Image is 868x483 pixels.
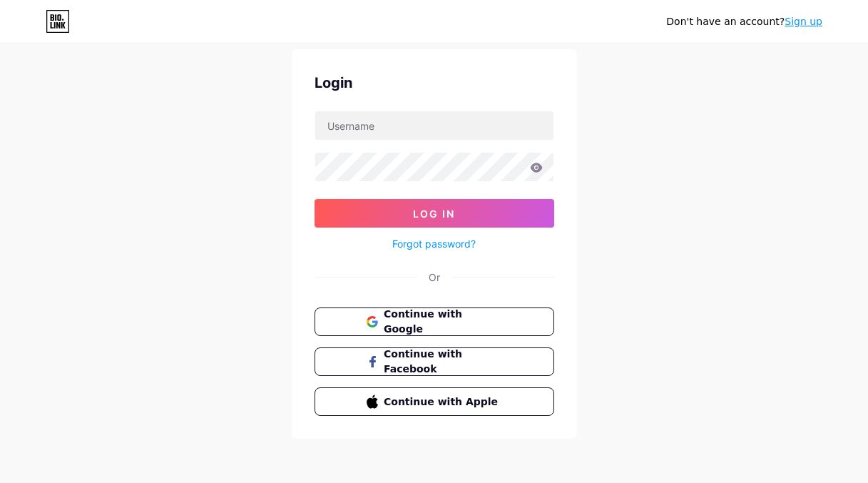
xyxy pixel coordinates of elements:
span: Continue with Google [384,307,501,337]
a: Sign up [785,16,822,27]
button: Continue with Google [315,307,554,336]
button: Continue with Facebook [315,347,554,376]
span: Log In [413,208,455,220]
div: Login [315,72,554,93]
div: Or [429,270,440,285]
div: Don't have an account? [666,14,822,29]
span: Continue with Apple [384,395,501,410]
span: Continue with Facebook [384,347,501,377]
button: Log In [315,199,554,228]
button: Continue with Apple [315,387,554,416]
input: Username [315,111,553,140]
a: Forgot password? [392,236,476,251]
